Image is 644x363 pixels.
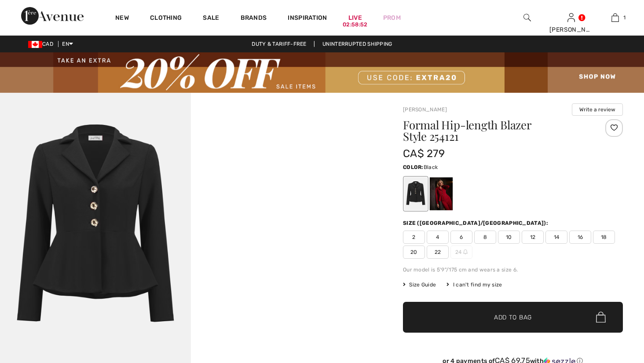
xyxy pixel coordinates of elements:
[498,231,520,244] span: 10
[427,246,449,259] span: 22
[474,231,496,244] span: 8
[403,246,425,259] span: 20
[593,12,637,23] a: 1
[21,7,84,25] img: 1ère Avenue
[623,14,626,22] span: 1
[427,231,449,244] span: 4
[403,147,445,160] span: CA$ 279
[404,177,427,210] div: Black
[403,219,550,227] div: Size ([GEOGRAPHIC_DATA]/[GEOGRAPHIC_DATA]):
[403,281,436,289] span: Size Guide
[403,164,424,170] span: Color:
[191,93,382,188] video: Your browser does not support the video tag.
[241,14,267,23] a: Brands
[343,21,367,29] div: 02:58:52
[593,231,615,244] span: 18
[450,231,472,244] span: 6
[611,12,619,23] img: My Bag
[523,12,531,23] img: search the website
[62,41,73,47] span: EN
[203,14,219,23] a: Sale
[522,231,544,244] span: 12
[549,25,593,34] div: [PERSON_NAME]
[403,106,447,113] a: [PERSON_NAME]
[430,177,453,210] div: Deep cherry
[28,41,57,47] span: CAD
[348,13,362,22] a: Live02:58:52
[424,164,438,170] span: Black
[288,14,327,23] span: Inspiration
[463,249,468,254] img: ring-m.svg
[567,12,575,23] img: My Info
[545,231,567,244] span: 14
[569,231,591,244] span: 16
[383,13,401,22] a: Prom
[403,231,425,244] span: 2
[572,103,623,116] button: Write a review
[450,246,472,259] span: 24
[150,14,182,23] a: Clothing
[494,312,532,322] span: Add to Bag
[28,41,42,48] img: Canadian Dollar
[446,281,502,289] div: I can't find my size
[567,13,575,22] a: Sign In
[403,302,623,333] button: Add to Bag
[403,266,623,274] div: Our model is 5'9"/175 cm and wears a size 6.
[403,119,586,142] h1: Formal Hip-length Blazer Style 254121
[115,14,129,23] a: New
